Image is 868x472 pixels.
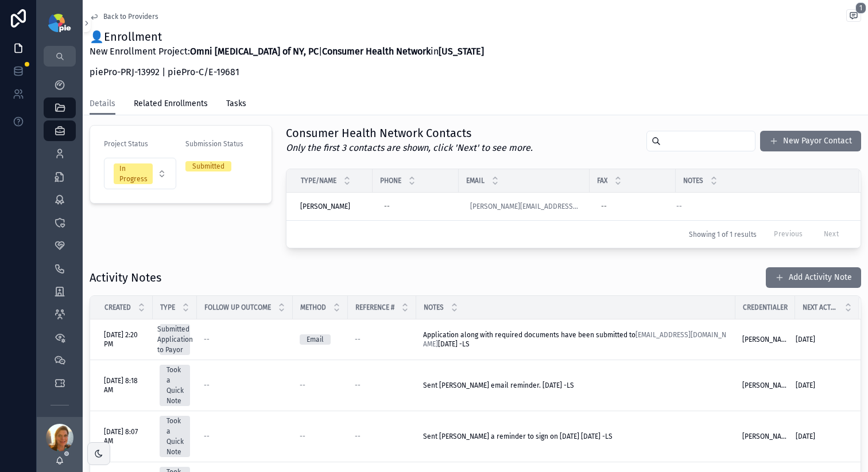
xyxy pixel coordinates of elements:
[300,381,341,390] a: --
[204,303,271,312] span: Follow Up Outcome
[855,2,866,14] span: 1
[204,335,286,344] a: --
[423,432,728,441] a: Sent [PERSON_NAME] a reminder to sign on [DATE] [DATE] -LS
[796,381,846,390] a: [DATE]
[103,12,158,21] span: Back to Providers
[226,98,246,110] span: Tasks
[90,65,484,79] p: piePro-PRJ-13992 | piePro-C/E-19681
[37,67,83,417] div: scrollable content
[90,12,158,21] a: Back to Providers
[300,432,341,441] a: --
[157,324,193,355] div: Submitted Application to Payor
[322,46,431,57] strong: Consumer Health Network
[796,381,815,390] span: [DATE]
[676,202,682,211] span: --
[796,432,815,441] span: [DATE]
[596,197,669,216] a: --
[846,9,861,24] button: 1
[204,381,210,390] span: --
[470,202,578,211] a: [PERSON_NAME][EMAIL_ADDRESS][PERSON_NAME][DOMAIN_NAME]
[676,202,846,211] a: --
[423,381,574,389] span: Sent [PERSON_NAME] email reminder. [DATE] -LS
[742,381,788,390] a: [PERSON_NAME]
[796,335,815,344] span: [DATE]
[355,432,361,441] span: --
[160,303,175,312] span: Type
[192,161,224,171] div: Submitted
[424,303,444,312] span: Notes
[380,176,401,185] span: Phone
[597,176,607,185] span: Fax
[355,381,361,390] span: --
[760,131,861,151] button: New Payor Contact
[300,334,341,345] a: Email
[119,163,148,184] div: In Progress
[104,427,146,446] a: [DATE] 8:07 AM
[683,176,703,185] span: Notes
[355,432,409,441] a: --
[796,335,846,344] a: [DATE]
[307,334,324,345] div: Email
[185,140,243,148] span: Submission Status
[204,432,286,441] a: --
[48,14,71,32] img: App logo
[160,416,190,457] a: Took a Quick Note
[355,303,394,312] span: Reference #
[90,29,484,45] h1: 👤Enrollment
[90,98,115,110] span: Details
[300,202,350,211] span: [PERSON_NAME]
[104,330,146,349] span: [DATE] 2:20 PM
[355,335,409,344] a: --
[689,230,757,239] span: Showing 1 of 1 results
[742,335,788,344] a: [PERSON_NAME]
[300,303,326,312] span: Method
[803,303,838,312] span: Next Action Date
[384,202,390,211] div: --
[134,98,208,110] span: Related Enrollments
[742,432,788,441] a: [PERSON_NAME]
[766,267,861,288] button: Add Activity Note
[90,270,161,286] h1: Activity Notes
[796,432,846,441] a: [DATE]
[355,335,361,344] span: --
[466,197,583,216] a: [PERSON_NAME][EMAIL_ADDRESS][PERSON_NAME][DOMAIN_NAME]
[439,46,484,57] strong: [US_STATE]
[204,381,286,390] a: --
[160,365,190,406] a: Took a Quick Note
[160,324,190,355] a: Submitted Application to Payor
[301,176,336,185] span: Type/Name
[286,142,533,153] em: Only the first 3 contacts are shown, click 'Next' to see more.
[423,331,726,348] span: Application along with required documents have been submitted to [DATE] -LS
[466,176,485,185] span: Email
[104,158,176,189] button: Select Button
[190,46,319,57] strong: Omni [MEDICAL_DATA] of NY, PC
[286,125,533,141] h1: Consumer Health Network Contacts
[104,140,148,148] span: Project Status
[90,45,484,58] p: New Enrollment Project: | in
[166,365,184,406] div: Took a Quick Note
[601,202,607,211] div: --
[743,303,788,312] span: Credentialer
[300,202,366,211] a: [PERSON_NAME]
[134,93,208,116] a: Related Enrollments
[104,303,131,312] span: Created
[166,416,184,457] div: Took a Quick Note
[90,93,115,115] a: Details
[204,432,210,441] span: --
[204,335,210,344] span: --
[300,432,305,441] span: --
[379,197,452,216] a: --
[300,381,305,390] span: --
[423,330,728,349] a: Application along with required documents have been submitted to[EMAIL_ADDRESS][DOMAIN_NAME][DATE...
[104,376,146,395] a: [DATE] 8:18 AM
[423,432,613,440] span: Sent [PERSON_NAME] a reminder to sign on [DATE] [DATE] -LS
[226,93,246,116] a: Tasks
[423,381,728,390] a: Sent [PERSON_NAME] email reminder. [DATE] -LS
